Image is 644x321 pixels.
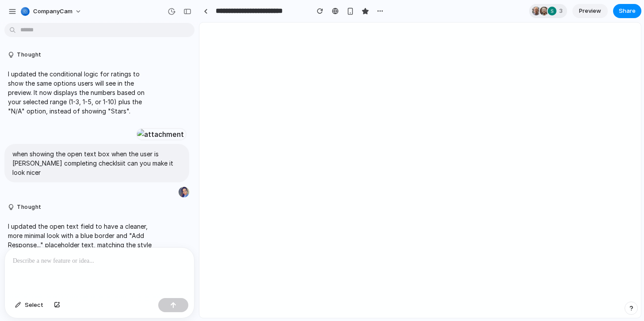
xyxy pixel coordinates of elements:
[8,69,156,116] p: I updated the conditional logic for ratings to show the same options users will see in the previe...
[572,4,608,18] a: Preview
[619,7,636,15] span: Share
[613,4,641,18] button: Share
[12,149,181,177] p: when showing the open text box when the user is [PERSON_NAME] completing checklsiit can you make ...
[579,7,601,15] span: Preview
[33,7,72,16] span: CompanyCam
[559,7,565,15] span: 3
[8,222,156,268] p: I updated the open text field to have a cleaner, more minimal look with a blue border and "Add Re...
[529,4,567,18] div: 3
[17,4,86,19] button: CompanyCam
[25,301,43,310] span: Select
[11,298,48,312] button: Select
